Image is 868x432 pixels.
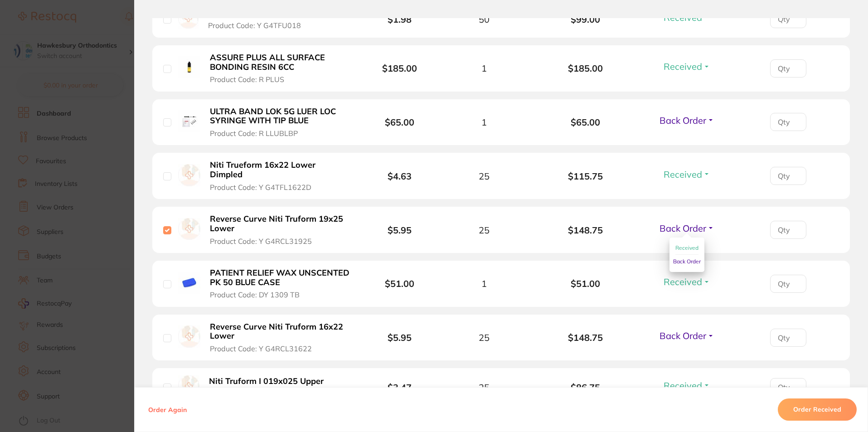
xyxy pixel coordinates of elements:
[210,268,350,287] b: PATIENT RELIEF WAX UNSCENTED PK 50 BLUE CASE
[664,276,702,287] span: Received
[479,171,490,181] span: 25
[382,63,417,74] b: $185.00
[673,258,701,265] span: Back Order
[208,9,303,18] b: Niti Trueform 018 Upper
[145,406,189,414] button: Order Again
[178,8,199,28] img: Niti Trueform 018 Upper
[535,382,636,393] b: $86.75
[535,63,636,73] b: $185.00
[206,376,334,398] button: Niti Truform I 019x025 Upper Product Code: Y G4TFU1925
[661,380,713,391] button: Received
[178,375,199,397] img: Niti Truform I 019x025 Upper
[210,291,300,299] span: Product Code: DY 1309 TB
[664,380,702,391] span: Received
[778,399,857,421] button: Order Received
[178,56,200,78] img: ASSURE PLUS ALL SURFACE BONDING RESIN 6CC
[210,183,311,191] span: Product Code: Y G4TFL1622D
[659,223,706,234] span: Back Order
[657,115,717,126] button: Back Order
[388,170,412,182] b: $4.63
[770,167,806,185] input: Qty
[770,275,806,293] input: Qty
[209,377,324,386] b: Niti Truform I 019x025 Upper
[770,221,806,239] input: Qty
[207,107,353,138] button: ULTRA BAND LOK 5G LUER LOC SYRINGE WITH TIP BLUE Product Code: R LLUBLBP
[661,61,713,72] button: Received
[479,225,490,235] span: 25
[675,241,698,255] button: Received
[207,322,353,354] button: Reverse Curve Niti Truform 16x22 Lower Product Code: Y G4RCL31622
[661,169,713,180] button: Received
[210,107,350,126] b: ULTRA BAND LOK 5G LUER LOC SYRINGE WITH TIP BLUE
[178,218,200,240] img: Reverse Curve Niti Truform 19x25 Lower
[178,325,200,348] img: Reverse Curve Niti Truform 16x22 Lower
[535,225,636,235] b: $148.75
[388,224,412,236] b: $5.95
[208,21,301,29] span: Product Code: Y G4TFU018
[675,244,698,251] span: Received
[210,214,350,233] b: Reverse Curve Niti Truform 19x25 Lower
[210,75,284,83] span: Product Code: R PLUS
[661,276,713,287] button: Received
[388,382,412,393] b: $3.47
[479,382,490,393] span: 25
[207,268,353,300] button: PATIENT RELIEF WAX UNSCENTED PK 50 BLUE CASE Product Code: DY 1309 TB
[210,53,350,72] b: ASSURE PLUS ALL SURFACE BONDING RESIN 6CC
[210,160,350,179] b: Niti Trueform 16x22 Lower Dimpled
[385,278,414,289] b: $51.00
[385,116,414,128] b: $65.00
[535,332,636,343] b: $148.75
[479,14,490,24] span: 50
[178,272,200,294] img: PATIENT RELIEF WAX UNSCENTED PK 50 BLUE CASE
[210,345,312,353] span: Product Code: Y G4RCL31622
[207,53,353,84] button: ASSURE PLUS ALL SURFACE BONDING RESIN 6CC Product Code: R PLUS
[481,63,487,73] span: 1
[210,237,312,245] span: Product Code: Y G4RCL31925
[210,322,350,341] b: Reverse Curve Niti Truform 16x22 Lower
[178,110,200,132] img: ULTRA BAND LOK 5G LUER LOC SYRINGE WITH TIP BLUE
[770,10,806,28] input: Qty
[388,14,412,25] b: $1.98
[770,329,806,347] input: Qty
[481,117,487,127] span: 1
[657,223,717,234] button: Back Order
[535,278,636,289] b: $51.00
[388,332,412,343] b: $5.95
[535,117,636,127] b: $65.00
[210,129,298,137] span: Product Code: R LLUBLBP
[664,61,702,72] span: Received
[673,255,701,268] button: Back Order
[178,164,200,186] img: Niti Trueform 16x22 Lower Dimpled
[207,214,353,246] button: Reverse Curve Niti Truform 19x25 Lower Product Code: Y G4RCL31925
[535,171,636,181] b: $115.75
[479,332,490,343] span: 25
[481,278,487,289] span: 1
[770,113,806,131] input: Qty
[207,160,353,192] button: Niti Trueform 16x22 Lower Dimpled Product Code: Y G4TFL1622D
[659,330,706,341] span: Back Order
[205,8,315,30] button: Niti Trueform 018 Upper Product Code: Y G4TFU018
[535,14,636,24] b: $99.00
[770,378,806,396] input: Qty
[659,115,706,126] span: Back Order
[770,59,806,78] input: Qty
[664,169,702,180] span: Received
[657,330,717,341] button: Back Order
